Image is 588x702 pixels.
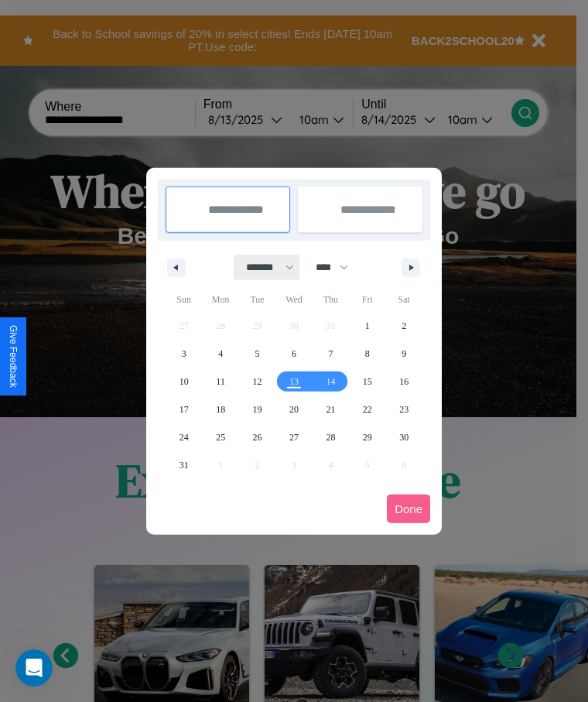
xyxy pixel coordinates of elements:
button: 21 [313,396,349,423]
span: 23 [399,396,409,423]
button: 23 [386,396,422,423]
span: 16 [399,368,409,396]
span: 20 [289,396,299,423]
span: Thu [313,287,349,312]
span: Tue [239,287,275,312]
button: 6 [275,340,312,368]
span: 30 [399,423,409,451]
button: 4 [202,340,238,368]
span: 13 [289,368,299,396]
iframe: Intercom live chat [15,649,53,687]
button: 30 [386,423,422,451]
span: 2 [402,312,406,340]
span: Sun [166,287,202,312]
span: Mon [202,287,238,312]
span: 19 [253,396,262,423]
button: 18 [202,396,238,423]
button: 27 [275,423,312,451]
span: 26 [253,423,262,451]
button: 7 [313,340,349,368]
button: 11 [202,368,238,396]
span: 14 [326,368,335,396]
button: 17 [166,396,202,423]
button: 24 [166,423,202,451]
button: 20 [275,396,312,423]
span: 8 [365,340,370,368]
span: 1 [365,312,370,340]
button: 25 [202,423,238,451]
button: 2 [386,312,422,340]
button: 19 [239,396,275,423]
button: 28 [313,423,349,451]
button: 5 [239,340,275,368]
span: Wed [275,287,312,312]
button: 31 [166,451,202,479]
span: 22 [363,396,372,423]
span: Sat [386,287,422,312]
span: 28 [326,423,335,451]
span: 11 [216,368,225,396]
button: 10 [166,368,202,396]
button: 12 [239,368,275,396]
span: 24 [179,423,189,451]
button: 22 [349,396,385,423]
span: 7 [328,340,333,368]
button: 8 [349,340,385,368]
span: 31 [179,451,189,479]
span: 10 [179,368,189,396]
span: 18 [216,396,225,423]
span: 3 [182,340,186,368]
button: 16 [386,368,422,396]
span: 17 [179,396,189,423]
button: 3 [166,340,202,368]
button: 15 [349,368,385,396]
button: Done [387,495,430,523]
button: 14 [313,368,349,396]
button: 26 [239,423,275,451]
span: 21 [326,396,335,423]
button: 13 [275,368,312,396]
span: 29 [363,423,372,451]
span: 12 [253,368,262,396]
span: 4 [218,340,223,368]
span: 6 [292,340,296,368]
span: 9 [402,340,406,368]
span: 25 [216,423,225,451]
span: 15 [363,368,372,396]
span: 5 [255,340,260,368]
div: Give Feedback [8,325,19,388]
button: 29 [349,423,385,451]
span: 27 [289,423,299,451]
button: 9 [386,340,422,368]
button: 1 [349,312,385,340]
span: Fri [349,287,385,312]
